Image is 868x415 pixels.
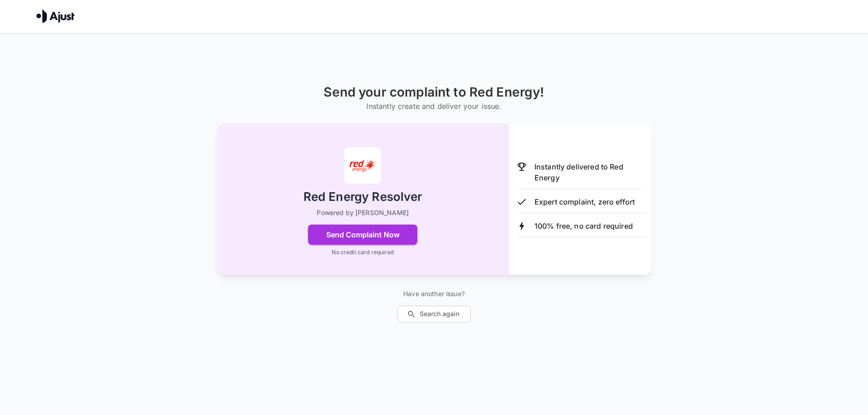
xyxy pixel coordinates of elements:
[534,196,635,207] p: Expert complaint, zero effort
[36,9,75,23] img: Ajust
[324,100,544,113] h6: Instantly create and deliver your issue.
[397,306,471,323] button: Search again
[317,208,409,217] p: Powered by [PERSON_NAME]
[534,220,633,231] p: 100% free, no card required
[308,225,417,245] button: Send Complaint Now
[303,189,422,205] h2: Red Energy Resolver
[324,85,544,100] h1: Send your complaint to Red Energy!
[397,289,471,298] p: Have another issue?
[534,161,644,183] p: Instantly delivered to Red Energy
[332,248,393,256] p: No credit card required
[344,147,381,184] img: Red Energy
